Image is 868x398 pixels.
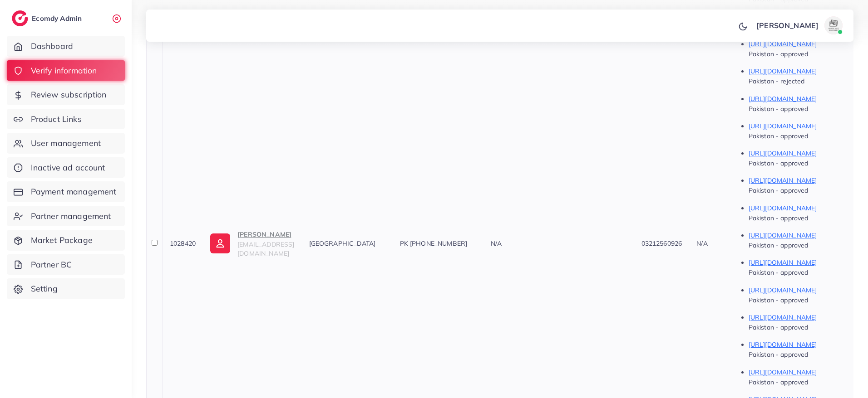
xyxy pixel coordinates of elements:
a: Verify information [7,60,125,81]
span: Pakistan - approved [749,132,809,140]
img: logo [12,10,28,26]
a: Payment management [7,181,125,202]
span: N/A [696,239,707,248]
span: Pakistan - approved [749,159,809,167]
img: ic-user-info.36bf1079.svg [210,233,230,253]
span: Pakistan - approved [749,186,809,194]
span: Pakistan - approved [749,350,809,359]
a: Market Package [7,230,125,251]
a: [PERSON_NAME][EMAIL_ADDRESS][DOMAIN_NAME] [210,229,294,258]
span: Review subscription [31,89,107,101]
span: Pakistan - approved [749,105,809,113]
span: Pakistan - approved [749,296,809,304]
a: logoEcomdy Admin [12,10,84,26]
span: Pakistan - approved [749,268,809,277]
span: Market Package [31,234,93,246]
span: Inactive ad account [31,162,105,174]
p: [PERSON_NAME] [237,229,294,240]
a: Setting [7,278,125,299]
span: [EMAIL_ADDRESS][DOMAIN_NAME] [237,240,294,257]
span: User management [31,137,101,149]
a: Product Links [7,109,125,130]
a: Dashboard [7,36,125,57]
span: Verify information [31,65,97,77]
span: 03212560926 [641,239,682,248]
span: Pakistan - approved [749,50,809,58]
p: [PERSON_NAME] [756,20,819,31]
span: Setting [31,283,58,295]
span: 1028420 [170,239,196,248]
span: Payment management [31,186,117,198]
a: User management [7,133,125,154]
span: Pakistan - rejected [749,77,805,85]
a: [PERSON_NAME]avatar [751,16,846,34]
span: Dashboard [31,40,73,52]
h2: Ecomdy Admin [32,14,84,23]
img: avatar [824,16,843,34]
span: Partner management [31,210,111,222]
span: [GEOGRAPHIC_DATA] [309,239,376,248]
span: Partner BC [31,259,72,271]
span: Pakistan - approved [749,323,809,331]
span: Product Links [31,113,82,125]
a: Partner BC [7,254,125,275]
span: Pakistan - approved [749,241,809,249]
a: Review subscription [7,84,125,105]
a: Inactive ad account [7,157,125,178]
span: Pakistan - approved [749,378,809,386]
span: N/A [491,239,502,248]
span: Pakistan - approved [749,214,809,222]
span: PK [PHONE_NUMBER] [400,239,468,248]
a: Partner management [7,206,125,227]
